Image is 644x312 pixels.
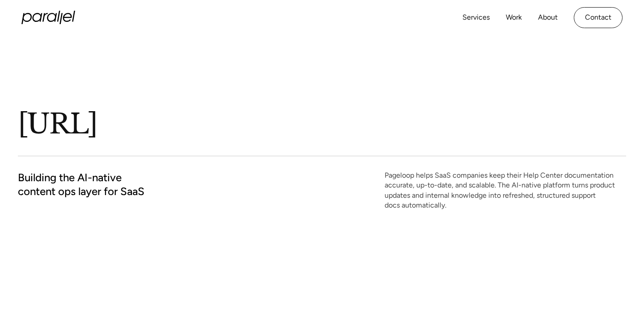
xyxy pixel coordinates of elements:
h1: [URL] [18,107,376,141]
h2: Building the AI-native content ops layer for SaaS [18,171,186,198]
a: home [21,11,75,24]
a: Contact [574,7,623,28]
a: Services [462,11,490,24]
a: Work [506,11,522,24]
p: Pageloop helps SaaS companies keep their Help Center documentation accurate, up-to-date, and scal... [385,171,626,211]
a: About [538,11,558,24]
